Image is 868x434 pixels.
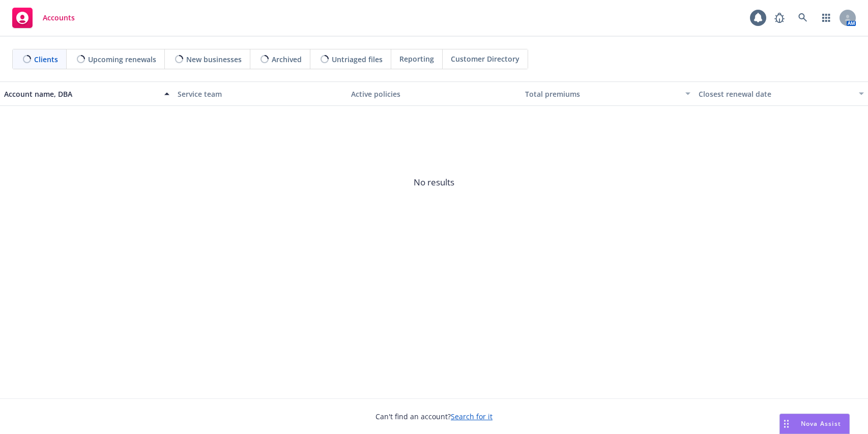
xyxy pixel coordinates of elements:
a: Search [793,8,813,28]
a: Search for it [451,412,493,421]
button: Total premiums [521,82,695,106]
span: Nova Assist [801,419,841,428]
span: Can't find an account? [375,411,493,422]
span: Accounts [43,14,75,22]
span: Reporting [399,53,434,64]
span: Clients [34,54,58,65]
button: Closest renewal date [695,82,868,106]
button: Service team [173,82,347,106]
span: Untriaged files [332,54,383,65]
div: Total premiums [525,89,679,99]
span: Upcoming renewals [88,54,156,65]
a: Report a Bug [769,8,790,28]
div: Account name, DBA [4,89,158,99]
button: Nova Assist [779,414,850,434]
span: Archived [272,54,302,65]
div: Service team [178,89,343,99]
span: Customer Directory [451,53,519,64]
div: Closest renewal date [699,89,853,99]
a: Switch app [816,8,836,28]
span: New businesses [186,54,242,65]
div: Active policies [351,89,516,99]
button: Active policies [347,82,520,106]
div: Drag to move [780,414,793,433]
a: Accounts [8,4,79,32]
